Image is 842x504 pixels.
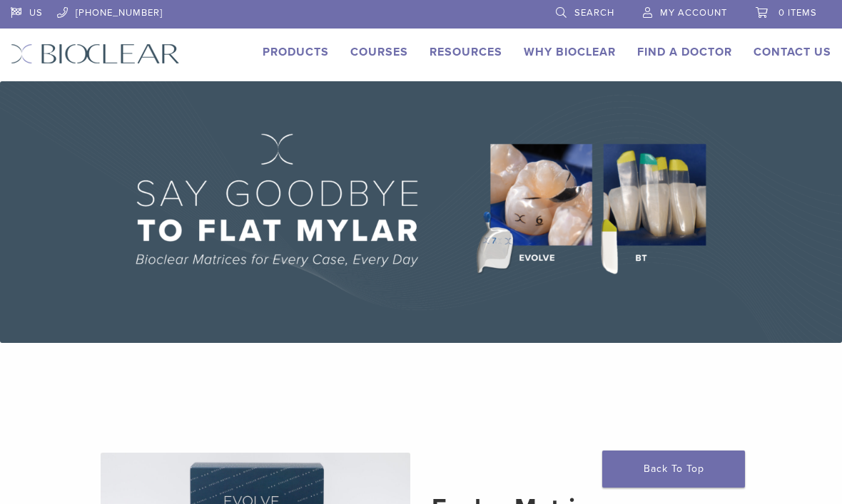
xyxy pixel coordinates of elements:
a: Courses [350,45,408,59]
a: Products [263,45,329,59]
img: Bioclear [11,43,180,64]
span: My Account [660,7,727,19]
a: Resources [430,45,502,59]
span: 0 items [778,7,817,19]
a: Why Bioclear [524,45,616,59]
a: Find A Doctor [637,45,732,59]
span: Search [574,7,614,19]
a: Contact Us [754,45,831,59]
a: Back To Top [602,451,745,488]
